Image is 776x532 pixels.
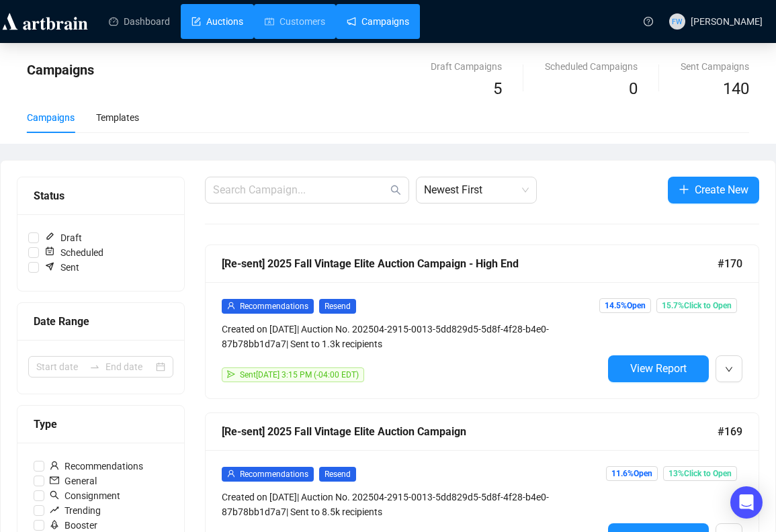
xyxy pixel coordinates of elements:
span: 140 [723,79,749,98]
button: View Report [608,355,709,382]
span: swap-right [89,361,100,372]
div: Open Intercom Messenger [730,486,763,519]
div: Campaigns [27,110,75,125]
span: Create New [695,181,748,198]
div: [Re-sent] 2025 Fall Vintage Elite Auction Campaign [222,423,718,440]
a: [Re-sent] 2025 Fall Vintage Elite Auction Campaign - High End#170userRecommendationsResendCreated... [205,245,759,399]
span: plus [679,184,689,195]
span: [PERSON_NAME] [691,16,763,27]
span: Draft [39,230,87,245]
div: Sent Campaigns [681,59,749,74]
div: [Re-sent] 2025 Fall Vintage Elite Auction Campaign - High End [222,255,718,272]
div: Type [34,416,168,433]
span: View Report [630,362,687,375]
a: Campaigns [347,4,409,39]
input: Search Campaign... [213,182,388,198]
span: question-circle [644,17,653,26]
div: Draft Campaigns [431,59,502,74]
input: End date [105,359,153,374]
div: Date Range [34,313,168,330]
span: rocket [50,520,59,529]
div: Created on [DATE] | Auction No. 202504-2915-0013-5dd829d5-5d8f-4f28-b4e0-87b78bb1d7a7 | Sent to 8... [222,490,603,519]
span: Recommendations [240,302,308,311]
a: Customers [265,4,325,39]
span: search [390,185,401,195]
span: #169 [718,423,742,440]
span: rise [50,505,59,515]
span: 13% Click to Open [663,466,737,481]
span: Recommendations [44,459,148,474]
span: 15.7% Click to Open [656,298,737,313]
span: mail [50,476,59,485]
span: send [227,370,235,378]
a: Dashboard [109,4,170,39]
div: Created on [DATE] | Auction No. 202504-2915-0013-5dd829d5-5d8f-4f28-b4e0-87b78bb1d7a7 | Sent to 1... [222,322,603,351]
span: 5 [493,79,502,98]
div: Scheduled Campaigns [545,59,638,74]
a: Auctions [191,4,243,39]
span: to [89,361,100,372]
span: user [227,470,235,478]
span: #170 [718,255,742,272]
span: 0 [629,79,638,98]
span: Newest First [424,177,529,203]
span: FW [672,15,682,27]
span: Scheduled [39,245,109,260]
span: down [725,365,733,373]
span: user [227,302,235,310]
span: Trending [44,503,106,518]
span: 11.6% Open [606,466,658,481]
span: search [50,490,59,500]
input: Start date [36,359,84,374]
span: General [44,474,102,488]
span: Consignment [44,488,126,503]
span: Campaigns [27,62,94,78]
div: Templates [96,110,139,125]
span: Resend [319,299,356,314]
span: Sent [39,260,85,275]
span: Resend [319,467,356,482]
span: user [50,461,59,470]
span: Sent [DATE] 3:15 PM (-04:00 EDT) [240,370,359,380]
span: Recommendations [240,470,308,479]
button: Create New [668,177,759,204]
div: Status [34,187,168,204]
span: 14.5% Open [599,298,651,313]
